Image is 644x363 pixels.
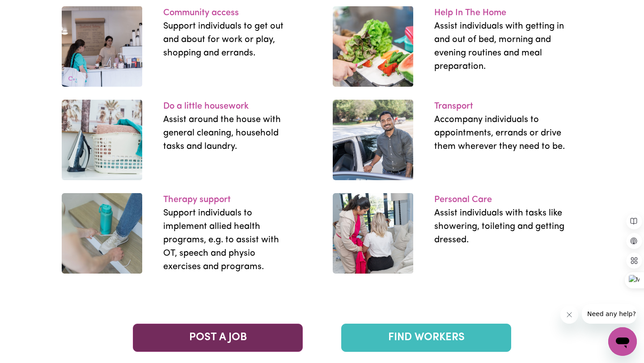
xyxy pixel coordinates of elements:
p: Assist individuals with tasks like showering, toileting and getting dressed. [434,207,566,247]
img: work-11.e9fa299d.jpg [62,6,142,87]
p: Personal Care [434,193,566,207]
img: work-23.45e406c6.jpg [333,193,413,274]
iframe: Message from company [582,304,637,324]
iframe: Button to launch messaging window [608,327,637,356]
a: FIND WORKERS [341,324,511,352]
p: Support individuals to get out and about for work or play, shopping and errands. [163,20,295,60]
p: Support individuals to implement allied health programs, e.g. to assist with OT, speech and physi... [163,207,295,274]
p: Assist individuals with getting in and out of bed, morning and evening routines and meal preparat... [434,20,566,73]
p: Community access [163,6,295,20]
img: work-21.3fa7cca1.jpg [333,6,413,87]
p: Do a little housework [163,100,295,113]
iframe: Close message [560,306,578,324]
img: work-12.ad5d85e4.jpg [62,100,142,180]
p: Transport [434,100,566,113]
p: Accompany individuals to appointments, errands or drive them wherever they need to be. [434,113,566,153]
p: Assist around the house with general cleaning, household tasks and laundry. [163,113,295,153]
img: work-13.f164598e.jpg [62,193,142,274]
p: Therapy support [163,193,295,207]
p: Help In The Home [434,6,566,20]
a: POST A JOB [133,324,303,352]
img: work-22.b58e9bca.jpg [333,100,413,180]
